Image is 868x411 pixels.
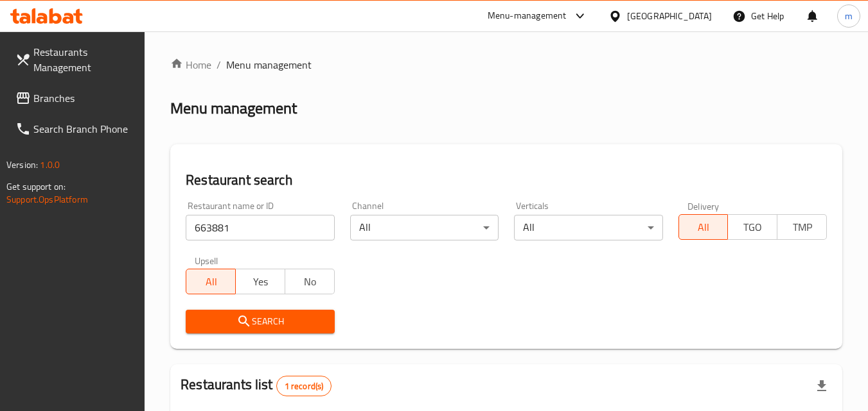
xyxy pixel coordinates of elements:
button: Yes [235,269,285,294]
span: All [191,273,231,291]
div: All [514,215,662,240]
input: Search for restaurant name or ID.. [186,215,334,240]
label: Delivery [687,201,720,210]
button: TMP [777,214,827,240]
button: No [285,269,335,294]
div: [GEOGRAPHIC_DATA] [627,9,712,23]
button: All [186,269,236,294]
span: 1.0.0 [40,156,60,173]
button: Search [186,310,334,333]
a: Support.OpsPlatform [6,191,88,208]
h2: Menu management [170,98,297,119]
span: Yes [241,273,280,291]
label: Upsell [195,256,218,265]
div: All [350,215,499,240]
span: Get support on: [6,178,66,195]
a: Search Branch Phone [5,113,145,144]
button: All [678,214,729,240]
h2: Restaurant search [186,171,827,190]
a: Restaurants Management [5,37,145,83]
a: Home [170,57,211,72]
nav: breadcrumb [170,57,842,72]
div: Export file [806,371,837,401]
span: m [845,9,853,23]
span: All [684,218,723,237]
span: 1 record(s) [277,380,332,392]
div: Total records count [276,376,332,396]
div: Menu-management [488,8,567,24]
span: Restaurants Management [33,44,135,75]
span: Branches [33,90,135,106]
button: TGO [727,214,777,240]
span: Search [196,314,324,330]
span: Search Branch Phone [33,121,135,137]
span: No [290,273,330,291]
span: TMP [783,218,822,237]
a: Branches [5,83,145,113]
span: TGO [733,218,772,237]
span: Version: [6,156,38,173]
li: / [217,57,221,72]
span: Menu management [226,57,312,72]
h2: Restaurants list [181,375,332,396]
